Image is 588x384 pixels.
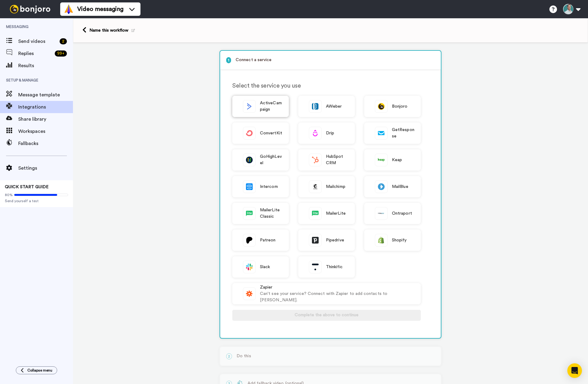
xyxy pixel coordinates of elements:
[260,184,278,190] span: Intercom
[392,157,402,163] span: Keap
[232,310,421,321] button: Complete the above to continue
[226,57,435,63] p: Connect a service
[392,237,407,244] span: Shopify
[375,207,387,220] img: logo_ontraport.svg
[18,62,73,69] span: Results
[309,234,321,246] img: logo_pipedrive.png
[64,4,74,14] img: vm-color.svg
[260,154,282,166] span: GoHighLevel
[5,185,49,189] span: QUICK START GUIDE
[309,100,321,112] img: logo_aweber.svg
[226,57,231,63] span: 1
[375,127,387,139] img: logo_getresponse.svg
[18,91,73,99] span: Message template
[260,291,414,303] div: Can't see your service? Connect with Zapier to add contacts to [PERSON_NAME].
[232,81,421,90] div: Select the service you use
[243,288,255,300] img: logo_zapier.svg
[243,234,255,246] img: logo_patreon.svg
[27,368,52,373] span: Collapse menu
[60,38,67,44] div: 2
[326,184,345,190] span: Mailchimp
[18,38,57,45] span: Send videos
[392,210,412,217] span: Ontraport
[243,154,255,166] img: logo_gohighlevel.png
[260,264,270,270] span: Slack
[243,207,255,220] img: logo_mailerlite.svg
[326,154,348,166] span: HubSpot CRM
[260,130,282,137] span: ConvertKit
[326,130,334,137] span: Drip
[567,363,582,378] div: Open Intercom Messenger
[309,261,321,273] img: logo_thinkific.svg
[309,127,321,139] img: logo_drip.svg
[77,5,123,13] span: Video messaging
[18,116,73,123] span: Share library
[243,100,255,112] img: logo_activecampaign.svg
[326,210,346,217] span: MailerLite
[260,207,282,220] span: MailerLite Classic
[243,181,255,193] img: logo_intercom.svg
[5,192,13,197] span: 80%
[326,264,343,270] span: Thinkific
[18,128,73,135] span: Workspaces
[260,100,282,113] span: ActiveCampaign
[375,234,387,246] img: logo_shopify.svg
[326,103,342,110] span: AWeber
[309,154,321,166] img: logo_hubspot.svg
[392,103,408,110] span: Bonjoro
[16,366,57,374] button: Collapse menu
[375,154,387,166] img: logo_keap.svg
[18,164,73,172] span: Settings
[309,181,321,193] img: logo_mailchimp.svg
[260,284,414,291] div: Zapier
[243,261,255,273] img: logo_slack.svg
[375,100,387,112] img: logo_round_yellow.svg
[5,199,68,203] span: Send yourself a test
[18,50,52,57] span: Replies
[375,181,387,193] img: logo_mailblue.png
[55,50,67,57] div: 99 +
[18,140,73,147] span: Fallbacks
[392,127,414,140] span: GetResponse
[243,127,255,139] img: logo_convertkit.svg
[326,237,344,244] span: Pipedrive
[18,103,73,111] span: Integrations
[7,5,53,13] img: bj-logo-header-white.svg
[89,27,135,33] div: Name this workflow
[260,237,276,244] span: Patreon
[232,283,421,304] a: ZapierCan't see your service? Connect with Zapier to add contacts to [PERSON_NAME].
[392,184,408,190] span: MailBlue
[309,207,321,220] img: logo_mailerlite.svg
